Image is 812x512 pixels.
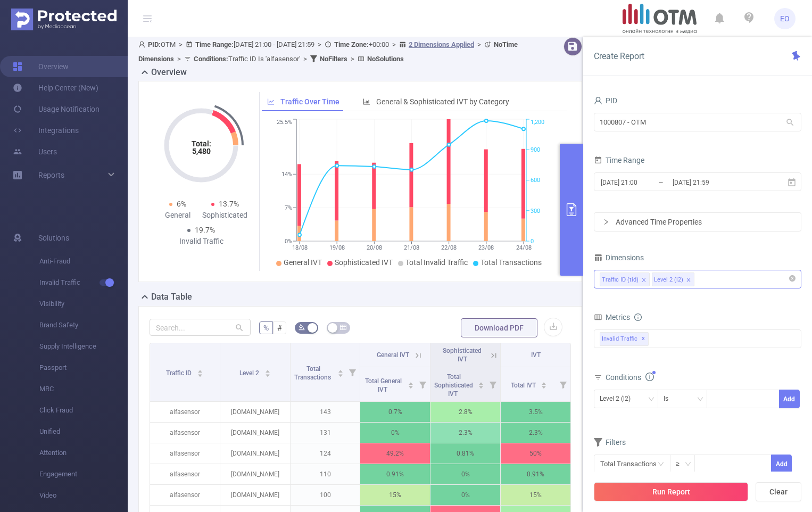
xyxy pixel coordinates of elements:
span: Dimensions [594,253,644,262]
i: icon: bg-colors [299,324,305,331]
i: icon: user [594,96,602,105]
p: 100 [291,485,360,505]
a: Help Center (New) [13,77,98,98]
i: icon: caret-down [478,384,484,387]
span: General IVT [284,258,322,267]
span: Traffic Over Time [280,97,339,106]
tspan: 24/08 [516,244,532,251]
b: Conditions : [194,55,228,63]
i: icon: close [686,277,691,284]
div: Sort [478,381,484,387]
span: Metrics [594,313,630,321]
b: No Solutions [367,55,404,63]
i: icon: caret-down [338,373,344,376]
i: icon: caret-down [408,384,414,387]
i: icon: right [603,219,609,225]
a: Usage Notification [13,98,100,120]
b: PID: [148,40,161,48]
span: OTM [DATE] 21:00 - [DATE] 21:59 +00:00 [138,40,518,63]
tspan: 0 [531,238,534,245]
span: Brand Safety [39,315,128,336]
p: 124 [291,443,360,464]
i: icon: info-circle [645,373,654,381]
span: 13.7% [219,200,239,208]
h2: Overview [151,66,187,79]
p: 0.81% [430,443,500,464]
span: Conditions [606,373,654,382]
span: 6% [177,200,186,208]
tspan: 20/08 [367,244,382,251]
i: icon: down [697,396,703,403]
div: Is [664,390,676,408]
span: Total Invalid Traffic [405,258,468,267]
a: Users [13,141,57,162]
p: alfasensor [150,443,220,464]
button: Add [779,390,800,408]
span: Create Report [594,51,644,61]
span: > [347,55,358,63]
p: alfasensor [150,464,220,484]
tspan: 14% [281,171,292,178]
span: Total IVT [511,382,537,389]
p: [DOMAIN_NAME] [220,485,290,505]
span: Visibility [39,293,128,315]
span: Reports [38,171,64,179]
input: Start date [600,175,686,189]
button: Download PDF [461,318,537,337]
div: Sort [197,368,203,375]
a: Reports [38,164,64,186]
li: Traffic ID (tid) [600,272,650,286]
b: No Filters [320,55,347,63]
p: 2.3% [501,423,570,443]
tspan: 1,200 [531,119,544,126]
tspan: Total: [192,139,211,148]
p: alfasensor [150,423,220,443]
span: General IVT [377,351,409,359]
span: Level 2 [239,369,261,377]
div: ≥ [676,455,687,473]
span: Time Range [594,156,644,164]
a: Integrations [13,120,79,141]
u: 2 Dimensions Applied [409,40,474,48]
span: > [474,40,484,48]
p: [DOMAIN_NAME] [220,402,290,422]
i: icon: close-circle [789,275,796,282]
div: General [154,210,201,221]
div: Sort [264,368,271,375]
p: [DOMAIN_NAME] [220,464,290,484]
p: alfasensor [150,402,220,422]
i: icon: info-circle [634,313,642,321]
tspan: 25.5% [277,119,292,126]
i: icon: down [685,461,691,468]
span: > [176,40,186,48]
span: Filters [594,438,626,447]
p: 0.7% [360,402,430,422]
i: icon: line-chart [267,98,275,105]
i: icon: caret-up [264,368,270,371]
span: Click Fraud [39,400,128,421]
p: 49.2% [360,443,430,464]
span: > [389,40,399,48]
i: icon: bar-chart [363,98,370,105]
span: ✕ [641,333,645,345]
p: 0% [360,423,430,443]
button: Run Report [594,482,748,501]
p: 15% [501,485,570,505]
span: Sophisticated IVT [443,347,482,363]
i: icon: caret-down [197,373,203,376]
div: Sort [408,381,414,387]
tspan: 7% [285,204,292,211]
span: General & Sophisticated IVT by Category [376,97,509,106]
span: Engagement [39,464,128,485]
h2: Data Table [151,291,192,303]
p: 131 [291,423,360,443]
div: Sort [337,368,344,375]
b: Time Range: [195,40,234,48]
i: icon: caret-up [338,368,344,371]
i: icon: user [138,41,148,48]
tspan: 23/08 [478,244,494,251]
i: icon: caret-up [541,381,547,384]
div: Invalid Traffic [178,236,225,247]
tspan: 19/08 [329,244,345,251]
div: Level 2 (l2) [654,273,683,287]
